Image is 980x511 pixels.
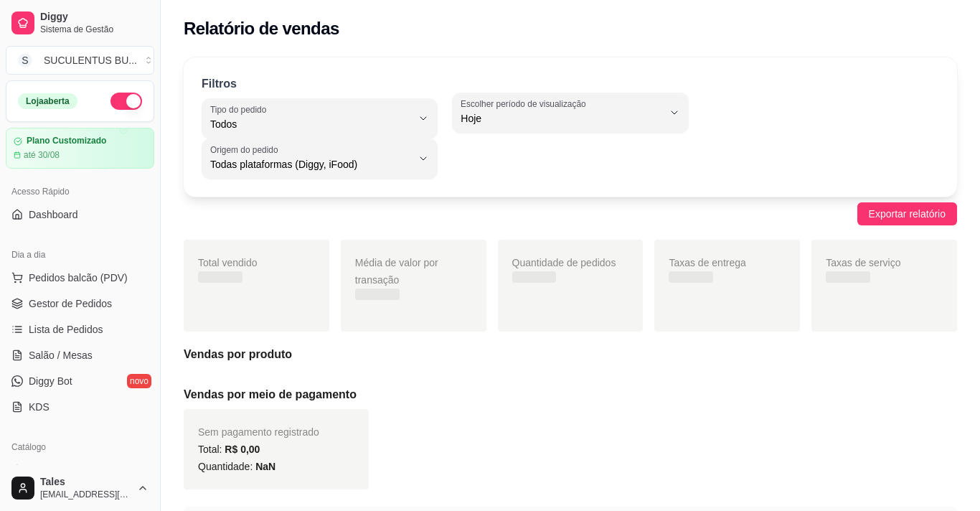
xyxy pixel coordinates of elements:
[512,257,616,268] span: Quantidade de pedidos
[857,202,957,225] button: Exportar relatório
[44,53,137,67] div: SUCULENTUS BU ...
[6,395,154,418] a: KDS
[210,103,271,116] label: Tipo do pedido
[6,6,154,40] a: DiggySistema de Gestão
[27,136,106,146] article: Plano Customizado
[202,98,438,139] button: Tipo do pedidoTodos
[29,271,128,285] span: Pedidos balcão (PDV)
[18,93,77,109] div: Loja aberta
[6,292,154,315] a: Gestor de Pedidos
[6,370,154,393] a: Diggy Botnovo
[255,461,275,472] span: NaN
[29,322,103,337] span: Lista de Pedidos
[210,144,283,156] label: Origem do pedido
[6,471,154,505] button: Tales[EMAIL_ADDRESS][DOMAIN_NAME]
[110,93,142,110] button: Alterar Status
[6,318,154,341] a: Lista de Pedidos
[6,344,154,367] a: Salão / Mesas
[6,243,154,266] div: Dia a dia
[29,400,50,414] span: KDS
[29,207,78,222] span: Dashboard
[29,348,93,362] span: Salão / Mesas
[6,128,154,169] a: Plano Customizadoaté 30/08
[40,476,131,489] span: Tales
[18,53,32,67] span: S
[184,17,339,40] h2: Relatório de vendas
[184,386,957,403] h5: Vendas por meio de pagamento
[826,257,900,268] span: Taxas de serviço
[184,346,957,363] h5: Vendas por produto
[198,461,275,472] span: Quantidade:
[210,117,412,131] span: Todos
[210,157,412,172] span: Todas plataformas (Diggy, iFood)
[6,203,154,226] a: Dashboard
[40,489,131,500] span: [EMAIL_ADDRESS][DOMAIN_NAME]
[40,11,149,24] span: Diggy
[40,24,149,35] span: Sistema de Gestão
[869,206,946,222] span: Exportar relatório
[202,139,438,179] button: Origem do pedidoTodas plataformas (Diggy, iFood)
[355,257,438,286] span: Média de valor por transação
[198,257,258,268] span: Total vendido
[461,98,590,110] label: Escolher período de visualização
[24,149,60,161] article: até 30/08
[669,257,745,268] span: Taxas de entrega
[202,75,237,93] p: Filtros
[29,296,112,311] span: Gestor de Pedidos
[6,266,154,289] button: Pedidos balcão (PDV)
[6,436,154,459] div: Catálogo
[452,93,688,133] button: Escolher período de visualizaçãoHoje
[225,444,260,455] span: R$ 0,00
[6,180,154,203] div: Acesso Rápido
[29,374,72,388] span: Diggy Bot
[461,111,662,126] span: Hoje
[198,426,319,438] span: Sem pagamento registrado
[6,46,154,75] button: Select a team
[29,463,69,477] span: Produtos
[6,459,154,482] a: Produtos
[198,444,260,455] span: Total:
